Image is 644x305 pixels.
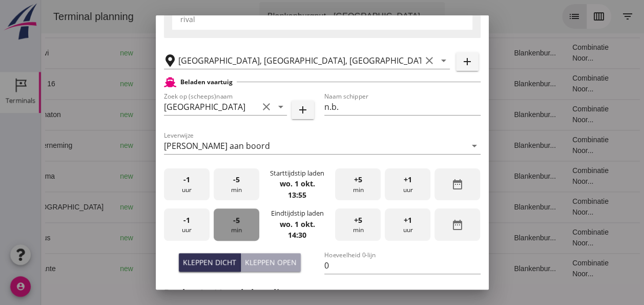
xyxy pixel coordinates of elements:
[253,81,261,87] small: m3
[248,174,257,180] small: m3
[335,130,387,161] td: Ontzilt oph.zan...
[387,130,465,161] td: 18
[116,109,202,120] div: Gouda
[335,222,387,253] td: Ontzilt oph.zan...
[335,168,381,201] div: min
[465,161,523,192] td: Blankenbur...
[279,179,315,188] strong: wo. 1 okt.
[164,141,270,150] div: [PERSON_NAME] aan boord
[387,68,465,99] td: 18
[195,173,202,180] i: directions_boat
[149,265,156,272] i: directions_boat
[228,192,285,222] td: 357
[116,140,202,151] div: Gouda
[335,161,387,192] td: Filling sand
[523,130,587,161] td: Combinatie Noor...
[71,222,108,253] td: new
[451,178,464,190] i: date_range
[465,253,523,284] td: Blankenbur...
[354,215,362,226] span: +5
[297,104,309,116] i: add
[438,54,450,67] i: arrow_drop_down
[335,99,387,130] td: Ontzilt oph.zan...
[423,54,435,67] i: clear
[233,174,240,185] span: -5
[387,99,465,130] td: 18
[116,79,202,89] div: Gouda
[228,222,285,253] td: 999
[404,174,412,185] span: +1
[465,99,523,130] td: Blankenbur...
[164,286,481,300] h2: Product(en)/vrachtbepaling
[335,253,387,284] td: Filling sand
[260,101,273,113] i: clear
[552,10,564,23] i: calendar_view_week
[228,37,285,68] td: 451
[179,253,241,272] button: Kleppen dicht
[228,99,285,130] td: 672
[523,37,587,68] td: Combinatie Noor...
[465,37,523,68] td: Blankenbur...
[387,37,465,68] td: 18
[385,168,430,201] div: uur
[385,208,430,241] div: uur
[465,192,523,222] td: Blankenbur...
[116,202,202,213] div: Tilburg (nl)
[523,192,587,222] td: Combinatie Noor...
[164,208,210,241] div: uur
[385,10,398,23] i: arrow_drop_down
[523,253,587,284] td: Combinatie Noor...
[248,204,257,211] small: m3
[335,208,381,241] div: min
[248,266,257,272] small: m3
[116,233,202,243] div: Gouda
[335,37,387,68] td: Filling sand
[141,142,149,149] i: directions_boat
[288,230,306,240] strong: 14:30
[271,208,323,218] div: Eindtijdstip laden
[387,222,465,253] td: 18
[71,253,108,284] td: new
[4,9,101,24] div: Terminal planning
[461,55,473,68] i: add
[149,49,156,56] i: directions_boat
[465,130,523,161] td: Blankenbur...
[141,80,149,87] i: directions_boat
[465,222,523,253] td: Blankenbur...
[248,50,257,56] small: m3
[116,171,202,182] div: [GEOGRAPHIC_DATA]
[164,168,210,201] div: uur
[335,192,387,222] td: Filling sand
[324,257,481,274] input: Hoeveelheid 0-lijn
[71,192,108,222] td: new
[228,253,285,284] td: 485
[116,48,202,59] div: Lisse (nl)
[228,130,285,161] td: 1231
[523,99,587,130] td: Combinatie Noor...
[324,99,481,115] input: Naam schipper
[141,111,149,118] i: directions_boat
[468,140,481,152] i: arrow_drop_down
[404,215,412,226] span: +1
[228,161,285,192] td: 994
[387,161,465,192] td: 18
[248,112,257,118] small: m3
[214,208,259,241] div: min
[183,257,236,268] div: Kleppen dicht
[523,161,587,192] td: Combinatie Noor...
[335,68,387,99] td: Ontzilt oph.zan...
[451,219,464,231] i: date_range
[116,263,202,274] div: Lisse (nl)
[154,203,161,211] i: directions_boat
[226,10,379,23] div: Blankenburgput - [GEOGRAPHIC_DATA]
[288,190,306,200] strong: 13:55
[183,215,190,226] span: -1
[180,78,233,87] h2: Beladen vaartuig
[248,235,257,241] small: m3
[183,174,190,185] span: -1
[141,234,149,241] i: directions_boat
[275,101,287,113] i: arrow_drop_down
[527,10,539,23] i: list
[245,257,297,268] div: Kleppen open
[270,168,324,178] div: Starttijdstip laden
